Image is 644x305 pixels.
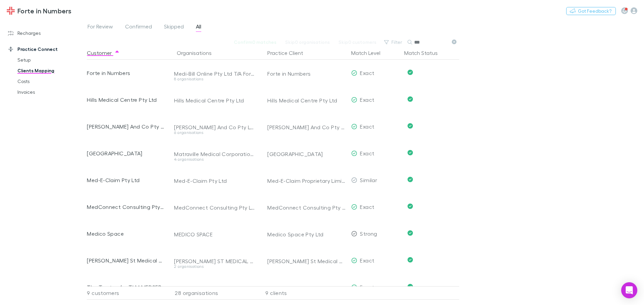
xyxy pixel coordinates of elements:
span: Similar [360,177,377,183]
button: Skip0 customers [334,38,381,46]
div: 4 organisations [174,157,255,161]
div: MedConnect Consulting Pty Ltd [174,204,255,211]
svg: Confirmed [408,96,413,102]
div: MEDICO SPACE [174,231,255,238]
svg: Confirmed [408,230,413,236]
span: Exact [360,96,374,103]
div: MedConnect Consulting Pty Ltd [87,194,165,220]
button: Match Level [351,46,388,60]
div: Medico Space Pty Ltd [267,221,346,248]
button: Customer [87,46,120,60]
a: Clients Mapping [11,65,91,76]
span: Exact [360,257,374,263]
div: The Trustee for TLM MEDSERV T/A East Maitland Respiratory and Sleep Clinic [267,275,346,301]
div: 2 organisations [174,264,255,269]
button: Match Status [404,46,446,60]
img: Forte in Numbers's Logo [7,7,15,15]
div: [PERSON_NAME] ST MEDICAL HOME PTY LTD • [GEOGRAPHIC_DATA][PERSON_NAME] [174,258,255,264]
span: Exact [360,123,374,130]
span: Skipped [164,23,184,32]
span: Strong [360,230,377,237]
div: 28 organisations [167,286,258,300]
a: Practice Connect [1,44,91,55]
span: Exact [360,204,374,210]
div: [PERSON_NAME] And Co Pty Ltd [267,114,346,141]
svg: Confirmed [408,204,413,209]
div: The Trustee for TLM MEDSERV T/A East Maitland Respiratory and Sleep Clinic [87,274,165,301]
div: Open Intercom Messenger [621,282,637,298]
button: Filter [381,38,406,46]
div: 9 customers [87,286,167,300]
h3: Forte in Numbers [17,7,71,15]
div: [PERSON_NAME] And Co Pty Ltd • AADFY Pty Ltd • WE R MEDICAL PTY LTD • MJ Landscapes & Maintenance... [174,124,255,131]
div: [PERSON_NAME] St Medical Home Pty Ltd [267,248,346,275]
button: Confirm0 matches [229,38,281,46]
div: Forte in Numbers [267,60,346,87]
div: [GEOGRAPHIC_DATA] [267,141,346,167]
svg: Confirmed [408,257,413,262]
div: [PERSON_NAME] St Medical Home Pty Ltd [87,247,165,274]
div: Med-E-Claim Pty Ltd [174,177,255,184]
span: Exact [360,284,374,290]
div: The Trustee for TLM MEDSERV T/A East Maitland Resipratory and Sleep Clinic • [GEOGRAPHIC_DATA] & ... [174,285,255,291]
a: Invoices [11,87,91,97]
span: Confirmed [125,23,152,32]
div: Hills Medical Centre Pty Ltd [267,87,346,114]
div: [PERSON_NAME] And Co Pty Ltd [87,113,165,140]
div: 6 organisations [174,131,255,135]
div: Matraville Medical Corporation Pty Ltd • Matraville Medical Corporation • FIN - Matraville Medica... [174,151,255,157]
span: All [196,23,201,32]
svg: Confirmed [408,177,413,182]
div: Med-E-Claim Proprietary Limited [267,167,346,194]
div: Medico Space [87,220,165,247]
a: Recharges [1,28,91,39]
a: Forte in Numbers [3,3,75,19]
span: For Review [88,23,113,32]
div: [GEOGRAPHIC_DATA] [87,140,165,167]
svg: Confirmed [408,150,413,155]
div: 8 organisations [174,77,255,81]
svg: Confirmed [408,284,413,289]
div: MedConnect Consulting Pty Ltd [267,194,346,221]
a: Setup [11,55,91,65]
svg: Confirmed [408,70,413,75]
div: Med-E-Claim Pty Ltd [87,167,165,194]
button: Skip0 organisations [281,38,334,46]
div: Hills Medical Centre Pty Ltd [87,86,165,113]
div: Hills Medical Centre Pty Ltd [174,97,255,104]
button: Practice Client [267,46,311,60]
div: Forte in Numbers [87,60,165,86]
span: Exact [360,70,374,76]
button: Organisations [177,46,220,60]
svg: Confirmed [408,123,413,129]
a: Costs [11,76,91,87]
div: Medi-Bill Online Pty Ltd T/A Forte in Numbers • Xero Spare 2 • MEDI-BILL ONLINE PTY LTD T/As Fort... [174,70,255,77]
span: Exact [360,150,374,156]
button: Got Feedback? [566,7,616,15]
div: 9 clients [258,286,348,300]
